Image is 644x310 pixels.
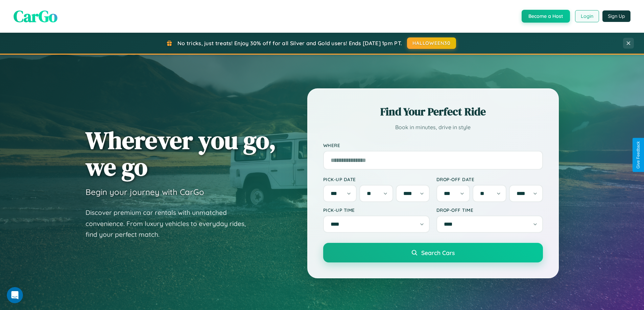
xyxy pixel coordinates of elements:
[14,5,57,27] span: CarGo
[7,287,23,303] iframe: Intercom live chat
[575,10,599,22] button: Login
[323,104,543,119] h2: Find Your Perfect Ride
[323,122,543,132] p: Book in minutes, drive in style
[636,141,641,169] div: Give Feedback
[522,10,570,23] button: Become a Host
[436,207,543,213] label: Drop-off Time
[86,187,204,197] h3: Begin your journey with CarGo
[323,243,543,262] button: Search Cars
[602,10,630,22] button: Sign Up
[407,37,456,49] button: HALLOWEEN30
[177,40,402,47] span: No tricks, just treats! Enjoy 30% off for all Silver and Gold users! Ends [DATE] 1pm PT.
[323,142,543,148] label: Where
[421,249,455,256] span: Search Cars
[323,176,430,182] label: Pick-up Date
[86,127,276,180] h1: Wherever you go, we go
[86,207,255,240] p: Discover premium car rentals with unmatched convenience. From luxury vehicles to everyday rides, ...
[323,207,430,213] label: Pick-up Time
[436,176,543,182] label: Drop-off Date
